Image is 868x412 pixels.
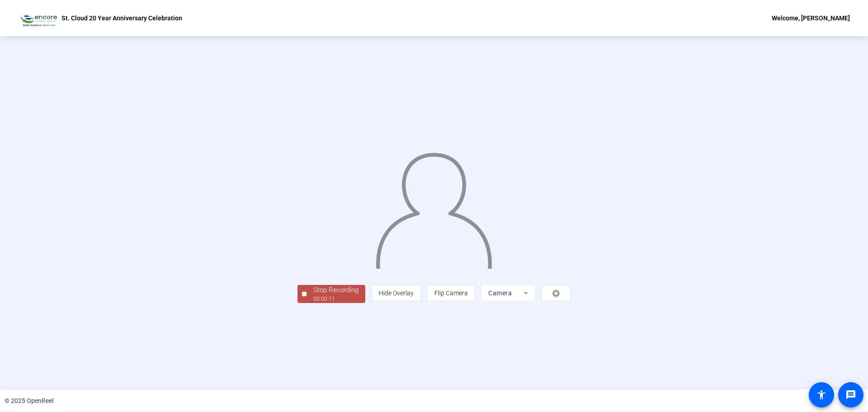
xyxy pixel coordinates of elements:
button: Flip Camera [427,285,475,301]
div: Welcome, [PERSON_NAME] [772,13,850,24]
p: St. Cloud 20 Year Anniversary Celebration [61,13,182,24]
img: OpenReel logo [18,9,57,27]
span: Flip Camera [434,289,468,297]
mat-icon: message [845,389,856,400]
img: overlay [375,146,493,269]
button: Stop Recording00:00:11 [297,285,365,303]
span: Hide Overlay [379,289,414,297]
div: 00:00:11 [313,295,359,303]
mat-icon: accessibility [816,389,827,400]
button: Hide Overlay [372,285,421,301]
div: Stop Recording [313,285,359,295]
div: © 2025 OpenReel [5,396,53,406]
